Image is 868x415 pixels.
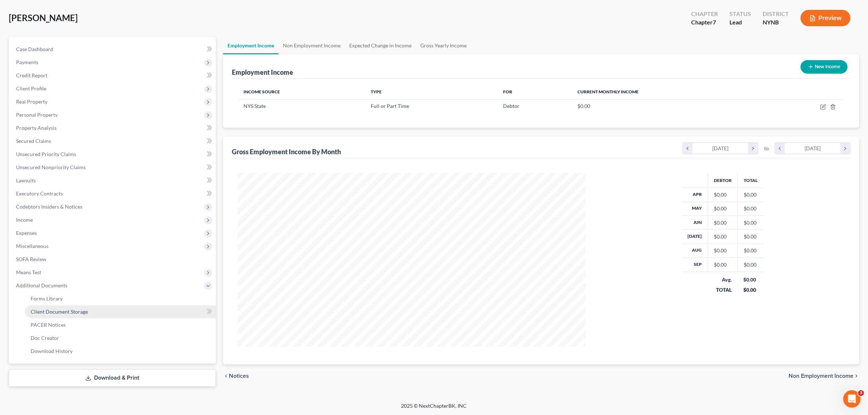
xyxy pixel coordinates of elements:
[16,217,33,223] span: Income
[244,103,266,109] span: NYS State
[9,369,216,387] a: Download & Print
[10,43,216,56] a: Case Dashboard
[785,143,841,154] div: [DATE]
[737,258,763,272] td: $0.00
[503,89,512,94] span: For
[25,331,216,345] a: Doc Creator
[16,112,58,118] span: Personal Property
[840,143,850,154] i: chevron_right
[743,276,758,283] div: $0.00
[244,89,280,94] span: Income Source
[713,286,732,294] div: TOTAL
[10,253,216,266] a: SOFA Review
[31,348,73,354] span: Download History
[737,188,763,202] td: $0.00
[10,174,216,187] a: Lawsuits
[223,373,249,379] button: chevron_left Notices
[16,230,37,236] span: Expenses
[31,335,59,341] span: Doc Creator
[789,373,859,379] button: Non Employment Income chevron_right
[31,309,88,315] span: Client Document Storage
[16,125,57,131] span: Property Analysis
[229,373,249,379] span: Notices
[843,390,861,408] iframe: Intercom live chat
[16,243,48,249] span: Miscellaneous
[789,373,853,379] span: Non Employment Income
[16,282,67,288] span: Additional Documents
[25,345,216,358] a: Download History
[691,10,718,18] div: Chapter
[16,98,47,105] span: Real Property
[682,188,708,202] th: Apr
[16,203,82,210] span: Codebtors Insiders & Notices
[737,202,763,216] td: $0.00
[714,219,732,226] div: $0.00
[16,177,36,183] span: Lawsuits
[25,318,216,331] a: PACER Notices
[16,46,53,52] span: Case Dashboard
[16,164,86,170] span: Unsecured Nonpriority Claims
[223,373,229,379] i: chevron_left
[714,191,732,198] div: $0.00
[714,247,732,254] div: $0.00
[682,244,708,257] th: Aug
[737,173,763,187] th: Total
[10,69,216,82] a: Credit Report
[577,103,590,109] span: $0.00
[31,295,63,302] span: Forms Library
[25,305,216,318] a: Client Document Storage
[693,143,748,154] div: [DATE]
[371,89,382,94] span: Type
[763,18,789,27] div: NYNB
[16,59,38,65] span: Payments
[775,143,785,154] i: chevron_left
[279,37,345,54] a: Non Employment Income
[764,145,769,152] span: to
[232,147,341,156] div: Gross Employment Income By Month
[682,202,708,216] th: May
[10,121,216,135] a: Property Analysis
[691,18,718,27] div: Chapter
[503,103,519,109] span: Debtor
[10,187,216,200] a: Executory Contracts
[853,373,859,379] i: chevron_right
[25,292,216,305] a: Forms Library
[801,10,851,26] button: Preview
[16,85,46,92] span: Client Profile
[714,205,732,212] div: $0.00
[737,244,763,257] td: $0.00
[31,322,66,328] span: PACER Notices
[16,269,41,275] span: Means Test
[683,143,693,154] i: chevron_left
[10,135,216,148] a: Secured Claims
[682,230,708,244] th: [DATE]
[682,258,708,272] th: Sep
[737,216,763,229] td: $0.00
[16,190,63,197] span: Executory Contracts
[682,216,708,229] th: Jun
[16,256,46,262] span: SOFA Review
[729,18,751,27] div: Lead
[10,148,216,161] a: Unsecured Priority Claims
[801,60,848,74] button: New Income
[713,276,732,283] div: Avg.
[714,233,732,240] div: $0.00
[743,286,758,294] div: $0.00
[10,161,216,174] a: Unsecured Nonpriority Claims
[9,12,78,23] span: [PERSON_NAME]
[371,103,409,109] span: Full or Part Time
[713,19,716,26] span: 7
[858,390,864,396] span: 3
[232,68,293,77] div: Employment Income
[714,261,732,268] div: $0.00
[16,151,76,157] span: Unsecured Priority Claims
[16,138,51,144] span: Secured Claims
[729,10,751,18] div: Status
[763,10,789,18] div: District
[737,230,763,244] td: $0.00
[416,37,471,54] a: Gross Yearly Income
[708,173,737,187] th: Debtor
[577,89,639,94] span: Current Monthly Income
[16,72,47,78] span: Credit Report
[223,37,279,54] a: Employment Income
